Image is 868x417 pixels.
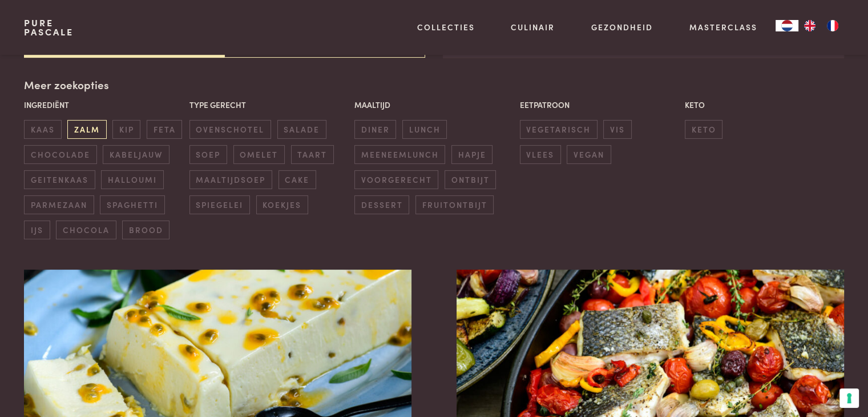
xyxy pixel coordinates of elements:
[821,20,844,31] a: FR
[56,220,116,239] span: chocola
[776,20,798,31] a: NL
[103,145,169,164] span: kabeljauw
[256,195,308,214] span: koekjes
[520,120,597,139] span: vegetarisch
[24,99,183,111] p: Ingrediënt
[24,145,96,164] span: chocolade
[354,170,438,189] span: voorgerecht
[451,145,492,164] span: hapje
[24,170,95,189] span: geitenkaas
[354,120,396,139] span: diner
[417,21,475,33] a: Collecties
[24,195,94,214] span: parmezaan
[591,21,653,33] a: Gezondheid
[112,120,140,139] span: kip
[520,99,679,111] p: Eetpatroon
[147,120,182,139] span: feta
[189,120,271,139] span: ovenschotel
[233,145,285,164] span: omelet
[776,20,844,31] aside: Language selected: Nederlands
[24,18,74,37] a: PurePascale
[798,20,844,31] ul: Language list
[67,120,106,139] span: zalm
[445,170,496,189] span: ontbijt
[798,20,821,31] a: EN
[24,220,50,239] span: ijs
[685,99,844,111] p: Keto
[354,195,409,214] span: dessert
[402,120,447,139] span: lunch
[567,145,611,164] span: vegan
[839,388,859,408] button: Uw voorkeuren voor toestemming voor trackingtechnologieën
[189,170,272,189] span: maaltijdsoep
[603,120,631,139] span: vis
[100,195,164,214] span: spaghetti
[415,195,494,214] span: fruitontbijt
[520,145,561,164] span: vlees
[189,145,227,164] span: soep
[101,170,163,189] span: halloumi
[24,120,61,139] span: kaas
[189,195,250,214] span: spiegelei
[689,21,757,33] a: Masterclass
[354,99,514,111] p: Maaltijd
[278,170,316,189] span: cake
[122,220,169,239] span: brood
[277,120,326,139] span: salade
[189,99,349,111] p: Type gerecht
[354,145,445,164] span: meeneemlunch
[291,145,334,164] span: taart
[511,21,555,33] a: Culinair
[776,20,798,31] div: Language
[685,120,722,139] span: keto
